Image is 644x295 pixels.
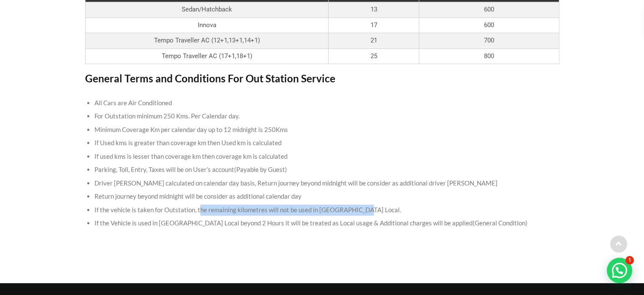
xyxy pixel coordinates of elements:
td: Tempo Traveller AC (12+1,13+1,14+1) [85,33,329,49]
td: 700 [419,33,559,49]
li: All Cars are Air Conditioned [94,96,550,110]
h3: General Terms and Conditions For Out Station Service [85,73,559,84]
td: 13 [329,2,419,18]
td: Sedan/Hatchback [85,2,329,18]
td: 600 [419,2,559,18]
li: If used kms is lesser than coverage km then coverage km is calculated [94,150,550,163]
td: 21 [329,33,419,49]
td: 600 [419,17,559,33]
li: Driver [PERSON_NAME] calculated on calendar day basis, Return journey beyond midnight will be con... [94,177,550,190]
li: Parking, Toll, Entry, Taxes will be on User’s account(Payable by Guest) [94,163,550,177]
li: If the vehicle is taken for Outstation, the remaining kilometres will not be used in [GEOGRAPHIC_... [94,203,550,217]
li: For Outstation minimum 250 Kms. Per Calendar day. [94,110,550,123]
li: Return journey beyond midnight will be consider as additional calendar day [94,190,550,203]
td: Tempo Traveller AC (17+1,18+1) [85,48,329,64]
td: 25 [329,48,419,64]
li: Minimum Coverage Km per calendar day up to 12 midnight is 250Kms [94,123,550,137]
td: 800 [419,48,559,64]
td: 17 [329,17,419,33]
li: If the Vehicle is used in [GEOGRAPHIC_DATA] Local beyond 2 Hours it will be treated as Local usag... [94,216,550,230]
li: If Used kms is greater than coverage km then Used km is calculated [94,136,550,150]
td: Innova [85,17,329,33]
